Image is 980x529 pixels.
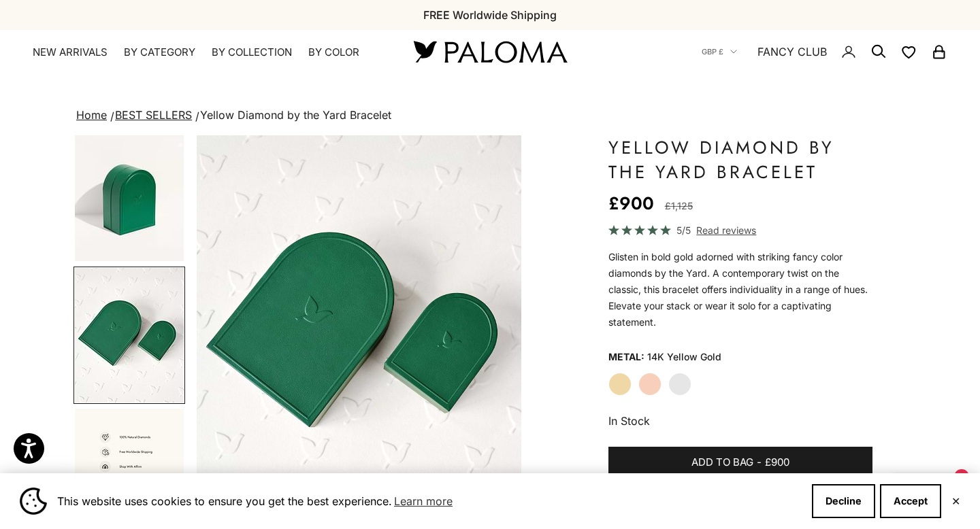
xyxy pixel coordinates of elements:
[608,222,872,238] a: 5/5 Read reviews
[75,127,184,261] img: #YellowGold #WhiteGold #RoseGold
[608,135,872,184] h1: Yellow Diamond by the Yard Bracelet
[212,46,292,59] summary: By Collection
[20,488,47,515] img: Cookie banner
[73,126,185,262] button: Go to item 10
[57,491,801,511] span: This website uses cookies to ensure you get the best experience.
[951,497,960,505] button: Close
[702,30,947,73] nav: Secondary navigation
[33,46,108,59] a: NEW ARRIVALS
[76,108,107,122] a: Home
[812,484,875,518] button: Decline
[696,222,756,238] span: Read reviews
[608,190,654,217] sale-price: £900
[880,484,941,518] button: Accept
[665,198,693,214] compare-at-price: £1,125
[423,6,557,24] p: FREE Worldwide Shipping
[691,454,753,471] span: Add to bag
[75,268,184,403] img: #YellowGold #WhiteGold #RoseGold
[608,249,872,330] div: Glisten in bold gold adorned with striking fancy color diamonds by the Yard. A contemporary twist...
[33,46,381,59] nav: Primary navigation
[115,108,192,122] a: BEST SELLERS
[73,267,185,404] button: Go to item 11
[308,46,359,59] summary: By Color
[392,491,455,511] a: Learn more
[765,454,789,471] span: £900
[200,108,391,122] span: Yellow Diamond by the Yard Bracelet
[757,43,827,61] a: FANCY CLUB
[702,46,723,58] span: GBP £
[73,106,906,125] nav: breadcrumbs
[608,412,872,430] p: In Stock
[647,347,721,367] variant-option-value: 14K Yellow Gold
[124,46,195,59] summary: By Category
[608,447,872,479] button: Add to bag-£900
[676,222,691,238] span: 5/5
[702,46,737,58] button: GBP £
[608,347,644,367] legend: Metal:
